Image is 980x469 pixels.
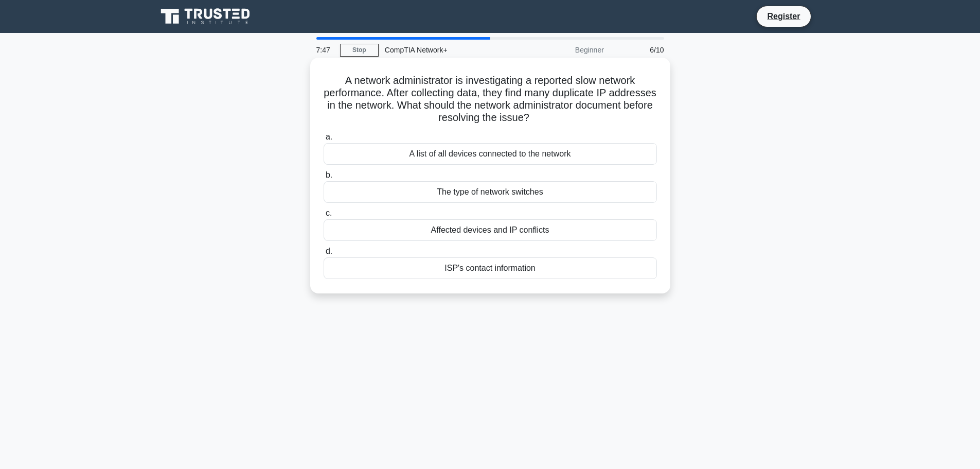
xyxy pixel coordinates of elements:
[324,143,657,165] div: A list of all devices connected to the network
[326,170,332,179] span: b.
[324,219,657,241] div: Affected devices and IP conflicts
[324,257,657,279] div: ISP's contact information
[520,40,610,60] div: Beginner
[340,44,379,57] a: Stop
[310,40,340,60] div: 7:47
[379,40,520,60] div: CompTIA Network+
[761,10,806,23] a: Register
[326,209,332,217] span: c.
[610,40,670,60] div: 6/10
[324,181,657,203] div: The type of network switches
[323,74,658,125] h5: A network administrator is investigating a reported slow network performance. After collecting da...
[326,247,332,255] span: d.
[326,132,332,141] span: a.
